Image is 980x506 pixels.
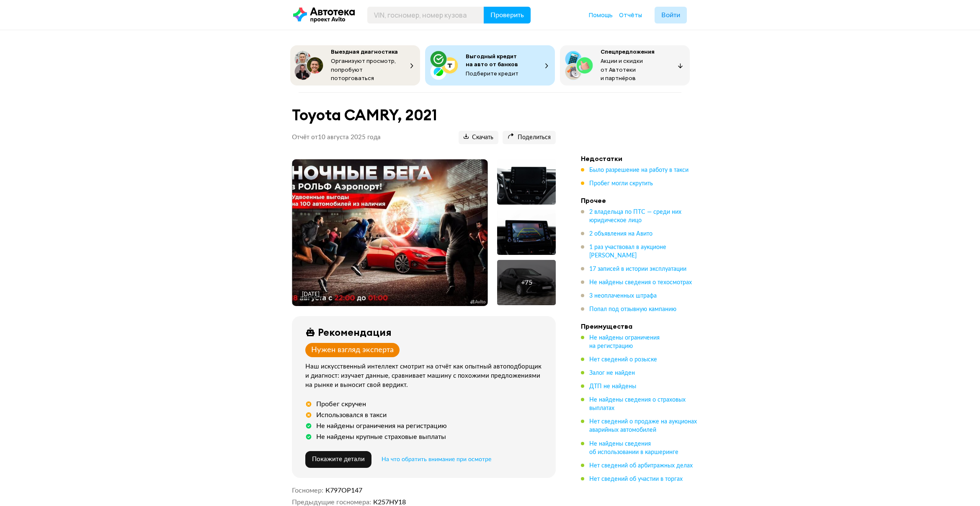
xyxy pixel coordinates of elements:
span: Выгодный кредит на авто от банков [466,52,518,68]
span: Покажите детали [312,456,365,462]
button: Выездная диагностикаОрганизуют просмотр, попробуют поторговаться [290,45,420,86]
div: Не найдены крупные страховые выплаты [316,433,446,441]
span: 3 неоплаченных штрафа [589,293,657,299]
span: 1 раз участвовал в аукционе [PERSON_NAME] [589,244,666,259]
a: Отчёты [619,11,642,19]
div: [DATE] [302,291,320,298]
h4: Недостатки [581,154,698,163]
span: 2 владельца по ПТС — среди них юридическое лицо [589,209,681,223]
span: Нет сведений о розыске [589,357,657,363]
span: Спецпредложения [601,48,655,55]
div: Нужен взгляд эксперта [311,345,394,355]
span: Войти [661,12,680,18]
span: К797ОР147 [325,487,362,494]
span: Акции и скидки от Автотеки и партнёров [601,57,643,82]
div: Использовался в такси [316,411,387,419]
p: Отчёт от 10 августа 2025 года [292,133,381,142]
span: ДТП не найдены [589,384,636,389]
div: + 75 [521,278,532,287]
button: Покажите детали [305,451,371,468]
span: Пробег могли скрутить [589,181,653,187]
span: Не найдены сведения о страховых выплатах [589,397,686,411]
button: Проверить [484,7,531,23]
span: Нет сведений о продаже на аукционах аварийных автомобилей [589,419,697,433]
input: VIN, госномер, номер кузова [367,7,484,23]
div: Пробег скручен [316,400,366,408]
img: Main car [292,159,488,306]
button: СпецпредложенияАкции и скидки от Автотеки и партнёров [560,45,690,86]
h4: Прочее [581,196,698,205]
div: Рекомендация [318,326,392,338]
span: Проверить [490,12,524,18]
dt: Госномер [292,486,323,495]
h1: Toyota CAMRY, 2021 [292,106,556,124]
span: Нет сведений об участии в торгах [589,476,683,482]
span: Не найдены сведения о техосмотрах [589,280,692,285]
button: Войти [655,7,687,23]
h4: Преимущества [581,322,698,330]
span: Организуют просмотр, попробуют поторговаться [331,57,396,82]
span: 17 записей в истории эксплуатации [589,266,686,272]
span: Не найдены ограничения на регистрацию [589,335,660,349]
span: Нет сведений об арбитражных делах [589,463,693,469]
span: 2 объявления на Авито [589,231,652,237]
span: Залог не найден [589,370,635,376]
a: Помощь [589,11,613,19]
span: Скачать [464,134,493,142]
span: Помощь [589,11,613,19]
span: На что обратить внимание при осмотре [382,457,491,462]
span: Выездная диагностика [331,48,398,55]
div: Наш искусственный интеллект смотрит на отчёт как опытный автоподборщик и диагност: изучает данные... [305,362,546,390]
span: Было разрешение на работу в такси [589,167,689,173]
button: Поделиться [503,131,556,144]
button: Скачать [459,131,498,144]
span: Подберите кредит [466,70,518,77]
span: Отчёты [619,11,642,19]
span: Не найдены сведения об использовании в каршеринге [589,441,678,455]
span: Поделиться [508,134,551,142]
div: Не найдены ограничения на регистрацию [316,422,447,430]
span: Попал под отзывную кампанию [589,306,676,312]
button: Выгодный кредит на авто от банковПодберите кредит [425,45,555,86]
